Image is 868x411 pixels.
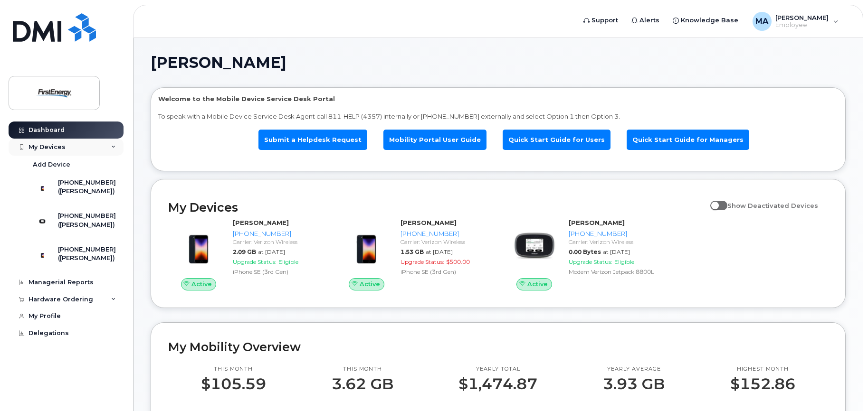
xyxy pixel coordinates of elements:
a: Active[PERSON_NAME][PHONE_NUMBER]Carrier: Verizon Wireless2.09 GBat [DATE]Upgrade Status:Eligible... [168,218,324,290]
p: Highest month [730,365,795,373]
p: $152.86 [730,375,795,392]
strong: [PERSON_NAME] [233,219,289,226]
img: image20231002-3703462-zs44o9.jpeg [512,223,557,269]
iframe: Messenger Launcher [827,370,861,404]
p: This month [201,365,266,373]
input: Show Deactivated Devices [710,196,718,204]
div: Modem Verizon Jetpack 8800L [569,268,657,276]
p: 3.93 GB [603,375,665,392]
a: Active[PERSON_NAME][PHONE_NUMBER]Carrier: Verizon Wireless0.00 Bytesat [DATE]Upgrade Status:Eligi... [504,218,660,290]
p: Yearly average [603,365,665,373]
p: This month [332,365,393,373]
span: Upgrade Status: [233,258,277,265]
img: image20231002-3703462-1angbar.jpeg [343,223,389,269]
h2: My Devices [168,200,706,215]
a: Submit a Helpdesk Request [258,130,367,150]
p: $105.59 [201,375,266,392]
span: 0.00 Bytes [569,248,601,255]
h2: My Mobility Overview [168,340,828,354]
div: [PHONE_NUMBER] [569,229,657,238]
div: Carrier: Verizon Wireless [233,238,321,246]
span: Eligible [614,258,634,265]
span: at [DATE] [603,248,630,255]
span: $500.00 [446,258,470,265]
strong: [PERSON_NAME] [401,219,457,226]
div: iPhone SE (3rd Gen) [233,268,321,276]
span: at [DATE] [258,248,285,255]
span: Active [360,280,380,289]
span: Upgrade Status: [401,258,444,265]
div: [PHONE_NUMBER] [233,229,321,238]
div: [PHONE_NUMBER] [401,229,488,238]
span: 1.53 GB [401,248,424,255]
p: Yearly total [458,365,537,373]
div: Carrier: Verizon Wireless [401,238,488,246]
span: at [DATE] [426,248,453,255]
a: Quick Start Guide for Users [503,130,610,150]
span: Eligible [278,258,298,265]
p: $1,474.87 [458,375,537,392]
span: Active [527,280,548,289]
p: To speak with a Mobile Device Service Desk Agent call 811-HELP (4357) internally or [PHONE_NUMBER... [158,112,838,121]
p: Welcome to the Mobile Device Service Desk Portal [158,94,838,103]
span: Upgrade Status: [569,258,612,265]
a: Mobility Portal User Guide [383,130,486,150]
div: iPhone SE (3rd Gen) [401,268,488,276]
span: Show Deactivated Devices [727,202,818,209]
img: image20231002-3703462-1angbar.jpeg [176,223,221,269]
div: Carrier: Verizon Wireless [569,238,657,246]
span: 2.09 GB [233,248,256,255]
p: 3.62 GB [332,375,393,392]
a: Active[PERSON_NAME][PHONE_NUMBER]Carrier: Verizon Wireless1.53 GBat [DATE]Upgrade Status:$500.00i... [336,218,492,290]
strong: [PERSON_NAME] [569,219,625,226]
a: Quick Start Guide for Managers [627,130,749,150]
span: [PERSON_NAME] [151,56,286,70]
span: Active [191,280,212,289]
